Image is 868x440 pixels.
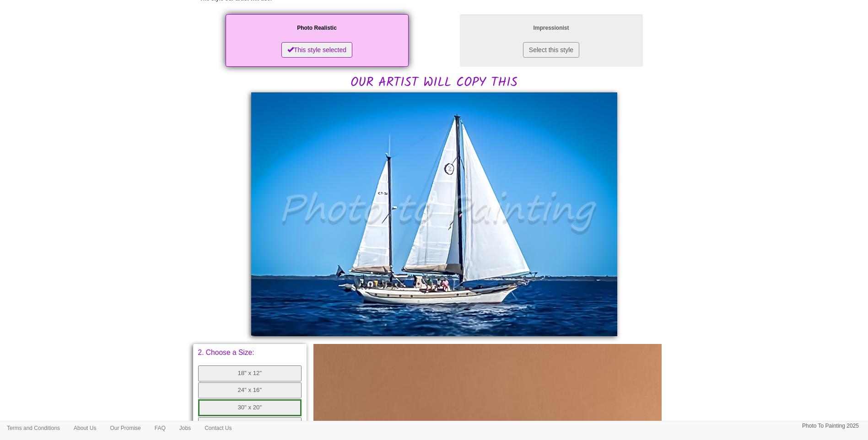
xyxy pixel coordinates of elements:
img: James, please would you: [251,92,617,336]
button: 24" x 16" [198,382,302,398]
p: Photo Realistic [235,23,399,33]
a: Jobs [173,421,198,435]
p: Photo To Painting 2025 [802,421,859,431]
p: 2. Choose a Size: [198,349,302,356]
h2: OUR ARTIST WILL COPY THIS [200,12,669,90]
a: Our Promise [103,421,147,435]
button: 36" x 24" [198,417,302,433]
button: Select this style [523,42,579,58]
button: This style selected [281,42,352,58]
a: FAQ [148,421,173,435]
button: 30" x 20" [198,399,302,416]
a: Contact Us [198,421,238,435]
p: Impressionist [469,23,634,33]
button: 18" x 12" [198,365,302,381]
a: About Us [67,421,103,435]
